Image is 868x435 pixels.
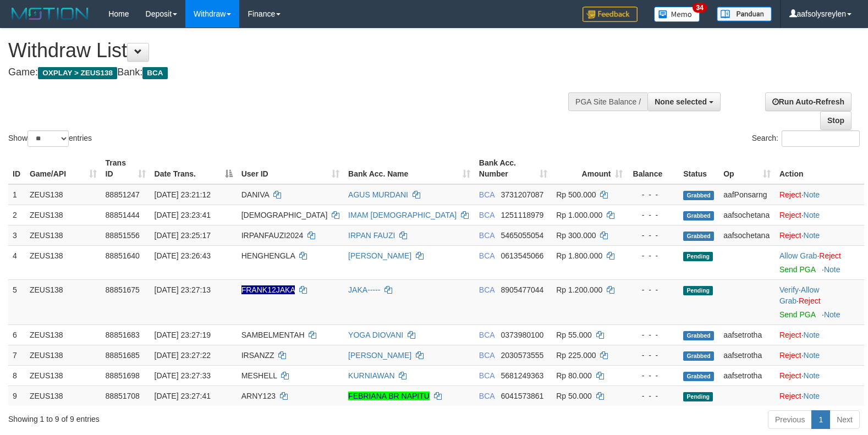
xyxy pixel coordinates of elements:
[779,331,801,339] a: Reject
[241,371,277,380] span: MESHELL
[25,225,101,245] td: ZEUS138
[824,265,840,274] a: Note
[479,371,495,380] span: BCA
[8,225,25,245] td: 3
[779,285,819,305] a: Allow Grab
[556,190,596,199] span: Rp 500.000
[556,392,592,400] span: Rp 50.000
[348,331,403,339] a: YOGA DIOVANI
[811,410,830,429] a: 1
[106,351,140,360] span: 88851685
[25,245,101,279] td: ZEUS138
[679,153,719,184] th: Status
[8,5,92,22] img: MOTION_logo.png
[804,371,820,380] a: Note
[348,392,430,400] a: FEBRIANA BR NAPITU
[683,286,713,295] span: Pending
[8,409,354,425] div: Showing 1 to 9 of 9 entries
[683,232,714,241] span: Grabbed
[237,153,344,184] th: User ID: activate to sort column ascending
[348,231,395,240] a: IRPAN FAUZI
[824,310,840,319] a: Note
[8,279,25,324] td: 5
[775,279,864,324] td: · ·
[8,184,25,205] td: 1
[552,153,627,184] th: Amount: activate to sort column ascending
[241,251,295,260] span: HENGHENGLA
[683,372,714,381] span: Grabbed
[779,310,815,319] a: Send PGA
[241,285,295,294] span: Nama rekening ada tanda titik/strip, harap diedit
[683,191,714,200] span: Grabbed
[348,351,411,360] a: [PERSON_NAME]
[25,153,101,184] th: Game/API: activate to sort column ascending
[556,285,602,294] span: Rp 1.200.000
[631,250,674,261] div: - - -
[101,153,150,184] th: Trans ID: activate to sort column ascending
[683,392,713,401] span: Pending
[556,211,602,219] span: Rp 1.000.000
[155,392,211,400] span: [DATE] 23:27:41
[348,190,408,199] a: AGUS MURDANI
[8,130,92,147] label: Show entries
[479,285,495,294] span: BCA
[106,251,140,260] span: 88851640
[779,351,801,360] a: Reject
[631,210,674,221] div: - - -
[25,386,101,406] td: ZEUS138
[25,345,101,365] td: ZEUS138
[804,231,820,240] a: Note
[765,92,851,111] a: Run Auto-Refresh
[631,390,674,401] div: - - -
[25,324,101,345] td: ZEUS138
[779,190,801,199] a: Reject
[775,386,864,406] td: ·
[775,245,864,279] td: ·
[475,153,552,184] th: Bank Acc. Number: activate to sort column ascending
[631,189,674,200] div: - - -
[8,245,25,279] td: 4
[8,365,25,386] td: 8
[501,285,544,294] span: Copy 8905477044 to clipboard
[150,153,237,184] th: Date Trans.: activate to sort column descending
[804,211,820,219] a: Note
[655,97,707,106] span: None selected
[719,225,775,245] td: aafsochetana
[106,285,140,294] span: 88851675
[106,231,140,240] span: 88851556
[241,231,304,240] span: IRPANFAUZI2024
[693,3,707,13] span: 34
[779,371,801,380] a: Reject
[782,130,860,147] input: Search:
[775,184,864,205] td: ·
[501,190,544,199] span: Copy 3731207087 to clipboard
[501,231,544,240] span: Copy 5465055054 to clipboard
[683,211,714,221] span: Grabbed
[155,231,211,240] span: [DATE] 23:25:17
[501,351,544,360] span: Copy 2030573555 to clipboard
[241,392,276,400] span: ARNY123
[556,351,596,360] span: Rp 225.000
[479,351,495,360] span: BCA
[344,153,475,184] th: Bank Acc. Name: activate to sort column ascending
[804,190,820,199] a: Note
[241,211,328,219] span: [DEMOGRAPHIC_DATA]
[556,331,592,339] span: Rp 55.000
[501,251,544,260] span: Copy 0613545066 to clipboard
[775,225,864,245] td: ·
[683,331,714,340] span: Grabbed
[479,331,495,339] span: BCA
[556,371,592,380] span: Rp 80.000
[779,265,815,274] a: Send PGA
[25,184,101,205] td: ZEUS138
[627,153,679,184] th: Balance
[654,7,700,22] img: Button%20Memo.svg
[38,67,117,79] span: OXPLAY > ZEUS138
[829,410,860,429] a: Next
[25,365,101,386] td: ZEUS138
[479,251,495,260] span: BCA
[8,153,25,184] th: ID
[631,284,674,295] div: - - -
[501,211,544,219] span: Copy 1251118979 to clipboard
[241,190,269,199] span: DANIVA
